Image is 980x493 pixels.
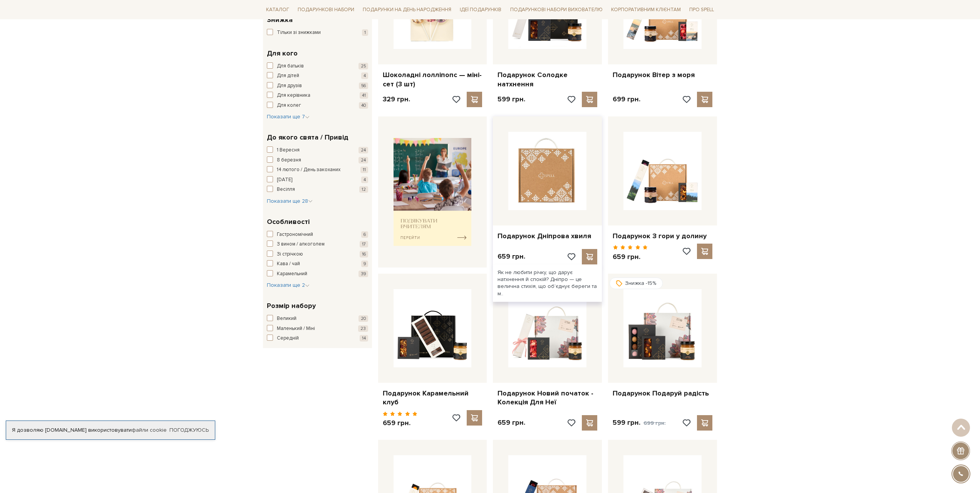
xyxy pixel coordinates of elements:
span: 23 [358,325,368,332]
span: Великий [277,315,297,323]
p: 659 грн. [383,419,418,427]
p: 599 грн. [498,95,525,104]
span: З вином / алкоголем [277,241,325,248]
span: 12 [359,186,368,193]
div: Знижка -15% [610,278,663,289]
a: Ідеї подарунків [457,4,504,16]
span: До якого свята / Привід [267,132,348,143]
button: Для колег 40 [267,102,368,109]
span: 16 [360,251,368,257]
button: Зі стрічкою 16 [267,251,368,258]
span: Для колег [277,102,301,109]
a: Подарунок З гори у долину [613,232,712,241]
a: Подарункові набори [295,4,357,16]
span: Для кого [267,48,298,59]
span: Показати ще 7 [267,113,310,120]
div: Як не любити річку, що дарує натхнення й спокій? Дніпро — це велична стихія, що об’єднує береги т... [493,264,602,302]
a: Погоджуюсь [169,427,209,434]
span: 40 [359,102,368,109]
button: Для друзів 56 [267,82,368,90]
span: [DATE] [277,176,292,184]
div: Я дозволяю [DOMAIN_NAME] використовувати [6,427,215,434]
span: Розмір набору [267,301,316,311]
a: Подарунок Новий початок - Колекція Для Неї [498,389,597,407]
span: 24 [358,147,368,153]
span: 4 [361,177,368,183]
span: 699 грн. [643,420,666,426]
span: Тільки зі знижками [277,29,321,37]
span: 24 [358,157,368,163]
span: 1 [362,29,368,36]
span: Для батьків [277,62,304,70]
p: 659 грн. [498,418,525,427]
a: Подарунок Солодке натхнення [498,71,597,89]
span: Для дітей [277,72,299,80]
button: Маленький / Міні 23 [267,325,368,333]
span: 14 [360,335,368,342]
a: Каталог [263,4,292,16]
button: З вином / алкоголем 17 [267,241,368,248]
button: [DATE] 4 [267,176,368,184]
span: 56 [359,82,368,89]
button: Показати ще 2 [267,281,310,289]
p: 659 грн. [498,252,525,261]
a: Подарунок Карамельний клуб [383,389,482,407]
span: 6 [361,231,368,238]
span: Маленький / Міні [277,325,315,333]
p: 659 грн. [613,252,648,261]
button: Для батьків 25 [267,62,368,70]
span: 11 [360,167,368,173]
button: 8 березня 24 [267,156,368,164]
a: Подарунок Дніпрова хвиля [498,232,597,241]
span: Показати ще 28 [267,198,313,204]
button: Карамельний 39 [267,270,368,278]
span: 41 [360,92,368,99]
button: Показати ще 28 [267,197,313,205]
span: 39 [358,271,368,277]
button: Весілля 12 [267,186,368,193]
button: Кава / чай 9 [267,260,368,268]
a: Подарунки на День народження [360,4,454,16]
span: Зі стрічкою [277,251,303,258]
button: 14 лютого / День закоханих 11 [267,166,368,174]
a: файли cookie [132,427,167,433]
a: Подарунок Подаруй радість [613,389,712,398]
a: Шоколадні лолліпопс — міні-сет (3 шт) [383,71,482,89]
button: Для дітей 4 [267,72,368,80]
span: Гастрономічний [277,231,313,239]
span: Знижка [267,15,293,25]
span: 14 лютого / День закоханих [277,166,340,174]
span: Карамельний [277,270,307,278]
span: 25 [358,63,368,69]
a: Подарункові набори вихователю [507,3,606,16]
button: 1 Вересня 24 [267,146,368,154]
p: 599 грн. [613,418,666,427]
span: Показати ще 2 [267,282,310,288]
button: Для керівника 41 [267,92,368,99]
a: Подарунок Вітер з моря [613,71,712,79]
span: Середній [277,335,299,342]
span: 9 [361,261,368,267]
p: 329 грн. [383,95,410,104]
span: 8 березня [277,156,301,164]
button: Гастрономічний 6 [267,231,368,239]
span: Для друзів [277,82,302,90]
span: Особливості [267,217,310,227]
span: 20 [358,315,368,322]
p: 699 грн. [613,95,640,104]
a: Корпоративним клієнтам [608,3,684,16]
span: 1 Вересня [277,146,300,154]
button: Великий 20 [267,315,368,323]
span: 4 [361,72,368,79]
span: Весілля [277,186,295,193]
span: Для керівника [277,92,310,99]
button: Середній 14 [267,335,368,342]
button: Показати ще 7 [267,113,310,121]
span: 17 [360,241,368,247]
img: Подарунок Дніпрова хвиля [508,132,586,210]
a: Про Spell [686,4,717,16]
img: banner [394,138,472,246]
button: Тільки зі знижками 1 [267,29,368,37]
span: Кава / чай [277,260,300,268]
